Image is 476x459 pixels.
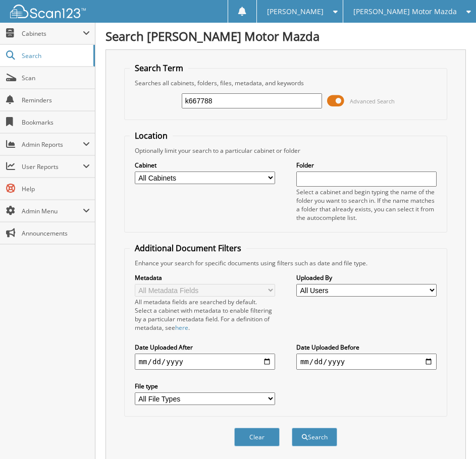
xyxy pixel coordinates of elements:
[135,273,275,282] label: Metadata
[10,5,86,18] img: scan123-logo-white.svg
[135,382,275,390] label: File type
[22,118,90,127] span: Bookmarks
[296,273,437,282] label: Uploaded By
[426,411,476,459] iframe: Chat Widget
[22,185,90,193] span: Help
[135,298,275,332] div: All metadata fields are searched by default. Select a cabinet with metadata to enable filtering b...
[234,428,280,446] button: Clear
[135,343,275,352] label: Date Uploaded After
[135,161,275,169] label: Cabinet
[105,28,466,44] h1: Search [PERSON_NAME] Motor Mazda
[296,343,437,352] label: Date Uploaded Before
[22,229,90,238] span: Announcements
[130,146,442,155] div: Optionally limit your search to a particular cabinet or folder
[267,9,324,15] span: [PERSON_NAME]
[22,140,83,149] span: Admin Reports
[22,207,83,215] span: Admin Menu
[175,323,188,332] a: here
[130,130,173,141] legend: Location
[130,243,246,254] legend: Additional Document Filters
[292,428,337,446] button: Search
[353,9,457,15] span: [PERSON_NAME] Motor Mazda
[296,161,437,169] label: Folder
[22,74,90,82] span: Scan
[22,51,88,60] span: Search
[130,259,442,267] div: Enhance your search for specific documents using filters such as date and file type.
[130,79,442,87] div: Searches all cabinets, folders, files, metadata, and keywords
[350,97,395,105] span: Advanced Search
[296,188,437,222] div: Select a cabinet and begin typing the name of the folder you want to search in. If the name match...
[22,162,83,171] span: User Reports
[22,29,83,38] span: Cabinets
[135,354,275,370] input: start
[296,354,437,370] input: end
[22,96,90,104] span: Reminders
[130,63,188,74] legend: Search Term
